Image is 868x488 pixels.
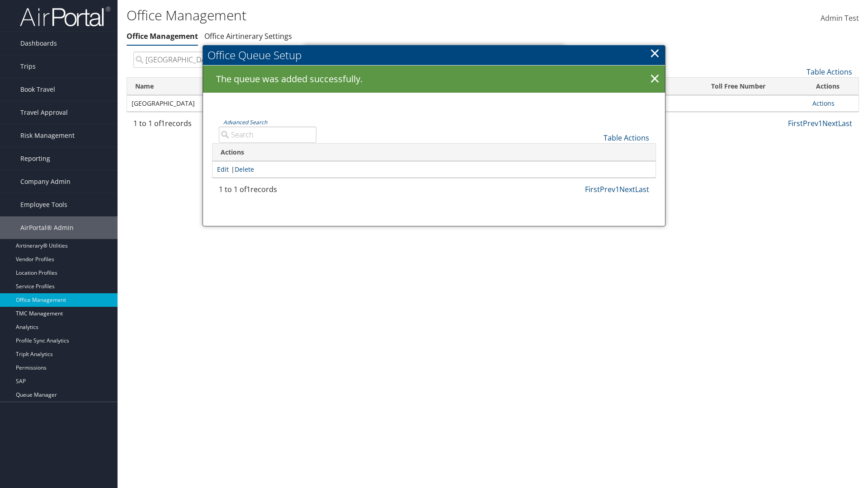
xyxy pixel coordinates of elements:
[203,66,665,93] div: The queue was added successfully.
[650,44,660,62] a: ×
[20,216,74,239] span: AirPortal® Admin
[219,184,316,199] div: 1 to 1 of records
[788,118,803,128] a: First
[133,118,303,133] div: 1 to 1 of records
[20,101,68,124] span: Travel Approval
[203,45,665,65] h2: Office Queue Setup
[235,165,254,174] a: Delete
[803,118,818,128] a: Prev
[812,99,835,108] a: Actions
[822,118,838,128] a: Next
[647,70,663,88] a: ×
[217,165,229,174] a: Edit
[219,127,316,143] input: Advanced Search
[20,32,57,55] span: Dashboards
[20,78,55,101] span: Book Travel
[212,161,656,178] td: |
[585,184,600,194] a: First
[127,78,276,95] th: Name: activate to sort column ascending
[20,55,36,78] span: Trips
[212,144,656,161] th: Actions
[20,6,110,27] img: airportal-logo.png
[161,118,165,128] span: 1
[127,95,276,112] td: [GEOGRAPHIC_DATA]
[821,13,859,23] span: Admin Test
[246,184,250,194] span: 1
[808,78,859,95] th: Actions
[223,118,267,126] a: Advanced Search
[818,118,822,128] a: 1
[133,52,303,68] input: Search
[821,5,859,33] a: Admin Test
[807,67,852,77] a: Table Actions
[635,184,649,194] a: Last
[204,31,292,41] a: Office Airtinerary Settings
[619,184,635,194] a: Next
[20,124,75,147] span: Risk Management
[600,184,615,194] a: Prev
[127,6,615,25] h1: Office Management
[20,147,50,170] span: Reporting
[20,193,67,216] span: Employee Tools
[20,170,71,193] span: Company Admin
[615,184,619,194] a: 1
[604,133,649,143] a: Table Actions
[838,118,852,128] a: Last
[703,78,808,95] th: Toll Free Number: activate to sort column ascending
[127,31,198,41] a: Office Management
